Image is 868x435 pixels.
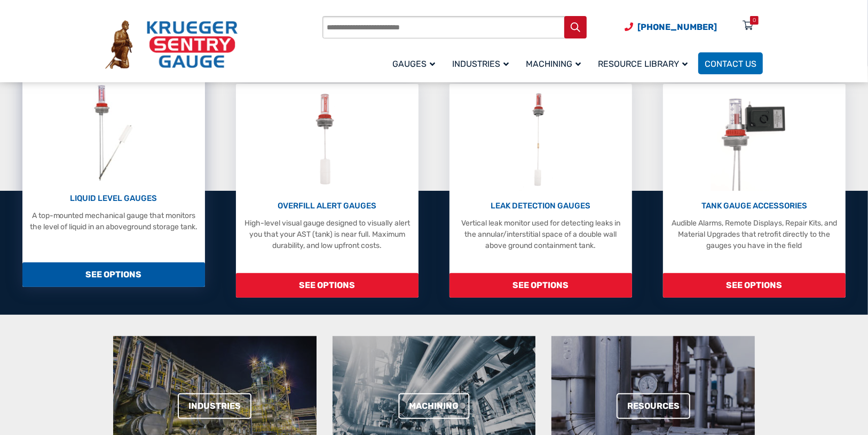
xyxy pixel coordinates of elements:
p: TANK GAUGE ACCESSORIES [668,200,840,212]
span: SEE OPTIONS [663,273,845,298]
span: Industries [452,59,509,69]
a: Industries [446,51,519,76]
span: SEE OPTIONS [236,273,418,298]
img: Krueger Sentry Gauge [105,20,238,69]
img: Liquid Level Gauges [85,82,142,183]
a: Industries [178,393,251,419]
a: Machining [399,393,470,419]
div: 0 [753,16,756,25]
span: Machining [526,59,581,69]
a: Phone Number (920) 434-8860 [625,20,717,34]
span: [PHONE_NUMBER] [637,22,717,32]
a: Gauges [386,51,446,76]
a: Machining [519,51,591,76]
a: Resources [617,393,690,419]
img: Leak Detection Gauges [519,89,562,191]
span: Contact Us [705,59,756,69]
span: SEE OPTIONS [22,262,204,287]
p: OVERFILL ALERT GAUGES [241,200,413,212]
p: High-level visual gauge designed to visually alert you that your AST (tank) is near full. Maximum... [241,217,413,251]
img: Tank Gauge Accessories [711,89,797,191]
a: Leak Detection Gauges LEAK DETECTION GAUGES Vertical leak monitor used for detecting leaks in the... [449,84,632,298]
p: LEAK DETECTION GAUGES [455,200,626,212]
p: Audible Alarms, Remote Displays, Repair Kits, and Material Upgrades that retrofit directly to the... [668,217,840,251]
a: Contact Us [698,52,763,74]
a: Tank Gauge Accessories TANK GAUGE ACCESSORIES Audible Alarms, Remote Displays, Repair Kits, and M... [663,84,845,298]
span: Gauges [392,59,435,69]
a: Liquid Level Gauges LIQUID LEVEL GAUGES A top-mounted mechanical gauge that monitors the level of... [22,73,204,287]
span: Resource Library [598,59,688,69]
p: A top-mounted mechanical gauge that monitors the level of liquid in an aboveground storage tank. [28,210,199,232]
a: Resource Library [591,51,698,76]
img: Overfill Alert Gauges [304,89,351,191]
span: SEE OPTIONS [449,273,632,298]
a: Overfill Alert Gauges OVERFILL ALERT GAUGES High-level visual gauge designed to visually alert yo... [236,84,418,298]
p: LIQUID LEVEL GAUGES [28,192,199,205]
p: Vertical leak monitor used for detecting leaks in the annular/interstitial space of a double wall... [455,217,626,251]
